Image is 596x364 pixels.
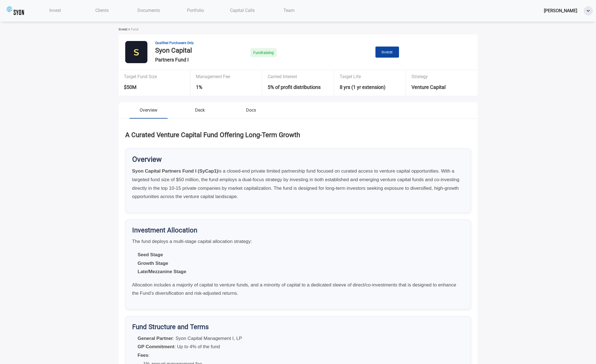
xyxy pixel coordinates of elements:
[138,336,173,341] strong: General Partner
[132,167,464,201] p: is a closed-end private limited partnership fund focused on curated access to venture capital opp...
[138,334,464,343] li: : Syon Capital Management I, LP
[138,344,175,349] strong: GP Commitment
[137,8,160,13] span: Documents
[174,107,226,118] button: Deck
[7,6,24,16] img: syoncap.png
[32,5,79,16] a: Invest
[132,281,464,298] p: Allocation includes a majority of capital to venture funds, and a minority of capital to a dedica...
[187,8,204,13] span: Portfolio
[95,8,109,13] span: Clients
[226,107,277,118] button: Docs
[123,107,174,118] button: Overview
[138,343,464,351] li: : Up to 4% of the fund
[129,29,130,30] img: sidearrow
[155,45,226,56] div: Syon Capital
[132,155,464,164] h2: Overview
[138,269,186,274] strong: Late/Mezzanine Stage
[132,323,464,331] h3: Fund Structure and Terms
[196,83,245,93] div: 1%
[155,56,226,64] div: Partners Fund I
[219,5,266,16] a: Capital Calls
[230,8,255,13] span: Capital Calls
[375,47,399,58] button: Invest
[125,5,172,16] a: Documents
[132,237,464,246] p: The fund deploys a multi-stage capital allocation strategy:
[268,83,338,93] div: 5% of profit distributions
[138,353,149,358] strong: Fees
[382,49,393,56] span: Invest
[138,252,163,257] strong: Seed Stage
[250,47,277,58] div: Fundraising
[584,7,592,15] img: ellipse
[340,72,410,83] div: Target Life
[132,168,218,174] strong: Syon Capital Partners Fund I (SyCap1)
[138,261,168,266] strong: Growth Stage
[268,72,338,83] div: Carried Interest
[411,83,471,93] div: Venture Capital
[130,27,139,31] span: Fund
[132,226,464,234] h3: Investment Allocation
[172,5,219,16] a: Portfolio
[340,83,410,93] div: 8 yrs (1 yr extension)
[544,8,577,13] span: [PERSON_NAME]
[124,83,178,93] div: $50M
[265,5,312,16] a: Team
[411,72,471,83] div: Strategy
[283,8,295,13] span: Team
[196,72,245,83] div: Management Fee
[124,72,178,83] div: Target Fund Size
[125,41,147,63] img: thamesville
[125,130,471,140] div: A Curated Venture Capital Fund Offering Long-Term Growth
[79,5,126,16] a: Clients
[49,8,61,13] span: Invest
[155,40,226,46] div: Qualified Purchasers Only
[584,6,593,15] button: ellipse
[119,27,127,31] span: Invest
